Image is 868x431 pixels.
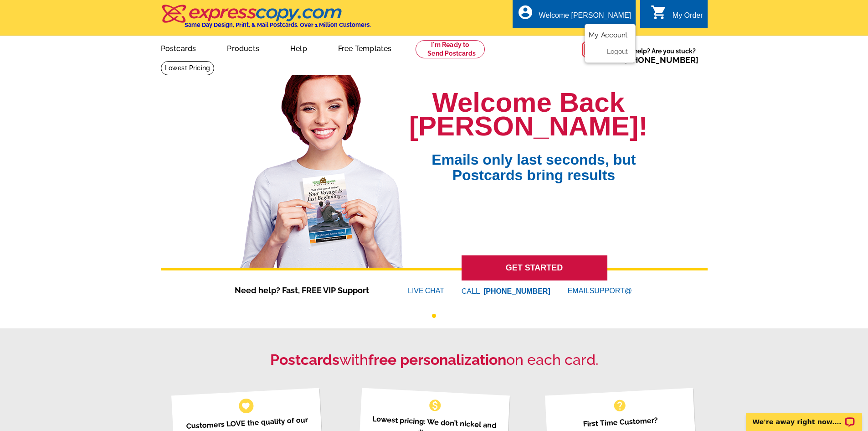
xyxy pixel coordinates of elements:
[235,284,380,296] span: Need help? Fast, FREE VIP Support
[651,4,667,21] i: shopping_cart
[408,286,425,296] font: LIVE
[270,351,339,368] strong: Postcards
[740,402,868,431] iframe: LiveChat chat widget
[609,55,699,65] span: Call
[368,351,506,368] strong: free personalization
[609,47,703,65] span: Need help? Are you stuck?
[590,286,633,296] font: SUPPORT@
[185,21,371,28] h4: Same Day Design, Print, & Mail Postcards. Over 1 Million Customers.
[235,68,409,268] img: welcome-back-logged-in.png
[428,398,442,413] span: monetization_on
[517,4,534,21] i: account_circle
[624,55,699,65] a: [PHONE_NUMBER]
[651,10,703,21] a: shopping_cart My Order
[324,37,406,58] a: Free Templates
[673,11,703,24] div: My Order
[241,401,251,410] span: favorite
[612,398,627,413] span: help
[146,37,211,58] a: Postcards
[589,31,628,39] a: My Account
[161,11,371,28] a: Same Day Design, Print, & Mail Postcards. Over 1 Million Customers.
[408,287,444,295] a: LIVECHAT
[539,11,631,24] div: Welcome [PERSON_NAME]
[276,37,322,58] a: Help
[161,351,708,369] h2: with on each card.
[581,36,609,63] img: help
[212,37,274,58] a: Products
[607,48,628,55] a: Logout
[420,138,647,183] span: Emails only last seconds, but Postcards bring results
[556,413,685,431] p: First Time Customer?
[432,314,436,318] button: 1 of 1
[462,255,607,280] a: GET STARTED
[409,91,647,138] h1: Welcome Back [PERSON_NAME]!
